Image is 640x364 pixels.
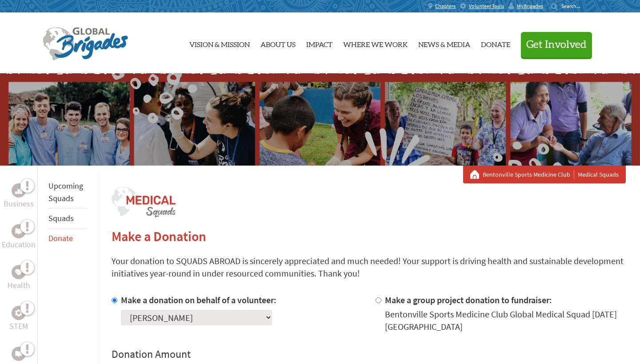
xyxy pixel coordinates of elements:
button: Get Involved [521,32,592,57]
div: Health [12,265,26,279]
img: Global Brigades Logo [43,27,128,61]
h2: Make a Donation [112,228,626,244]
img: Health [15,269,22,275]
div: Medical Squads [470,170,619,179]
a: BusinessBusiness [4,183,34,210]
p: Business [4,198,34,210]
input: Search... [561,3,587,9]
p: STEM [9,320,28,332]
a: Vision & Mission [189,20,250,66]
a: Squads [48,213,74,223]
a: STEMSTEM [9,306,28,332]
span: Chapters [435,3,456,10]
span: Volunteer Tools [469,3,504,10]
label: Make a donation on behalf of a volunteer: [121,294,276,305]
h4: Donation Amount [112,347,626,361]
li: Squads [48,209,87,229]
a: About Us [260,20,296,66]
img: STEM [15,309,22,317]
li: Donate [48,229,87,248]
div: Impact [12,347,26,361]
div: Bentonville Sports Medicine Club Global Medical Squad [DATE] [GEOGRAPHIC_DATA] [385,308,626,333]
p: Health [8,279,30,292]
a: Impact [306,20,332,66]
span: MyBrigades [517,3,543,10]
img: logo-medical-squads.png [112,187,176,218]
a: Upcoming Squads [48,181,83,203]
p: Education [2,238,36,251]
a: EducationEducation [2,224,36,251]
div: Business [12,183,26,198]
img: Impact [15,351,22,357]
li: Upcoming Squads [48,176,87,209]
a: News & Media [418,20,470,66]
label: Make a group project donation to fundraiser: [385,294,552,305]
img: Education [15,228,22,234]
a: Donate [48,233,73,243]
div: Education [12,224,26,238]
a: HealthHealth [8,265,30,292]
div: STEM [12,306,26,320]
img: Business [15,187,22,194]
a: Donate [481,20,510,66]
a: Bentonville Sports Medicine Club [483,170,574,179]
a: Where We Work [343,20,408,66]
p: Your donation to SQUADS ABROAD is sincerely appreciated and much needed! Your support is driving ... [112,255,626,280]
span: Get Involved [526,40,587,50]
